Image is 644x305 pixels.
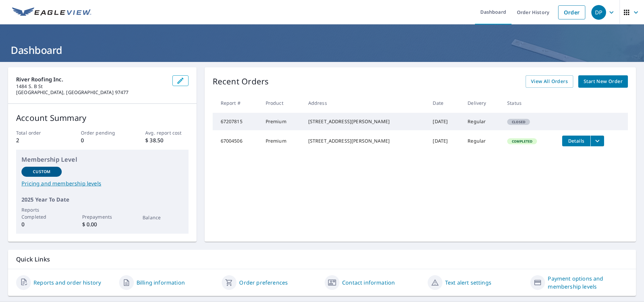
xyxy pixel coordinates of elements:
[16,255,628,263] p: Quick Links
[81,129,124,136] p: Order pending
[508,120,529,124] span: Closed
[260,130,303,152] td: Premium
[508,139,536,144] span: Completed
[21,220,62,228] p: 0
[566,138,586,144] span: Details
[342,279,395,287] a: Contact information
[34,279,101,287] a: Reports and order history
[462,130,502,152] td: Regular
[143,214,183,221] p: Balance
[427,93,462,113] th: Date
[16,129,59,136] p: Total order
[145,129,188,136] p: Avg. report cost
[82,220,122,228] p: $ 0.00
[591,5,606,20] div: DP
[445,279,491,287] a: Text alert settings
[137,279,185,287] a: Billing information
[531,77,568,86] span: View All Orders
[562,136,590,146] button: detailsBtn-67004506
[239,279,288,287] a: Order preferences
[590,136,604,146] button: filesDropdownBtn-67004506
[145,136,188,144] p: $ 38.50
[21,155,183,164] p: Membership Level
[21,206,62,220] p: Reports Completed
[427,113,462,130] td: [DATE]
[213,93,260,113] th: Report #
[260,93,303,113] th: Product
[21,179,183,187] a: Pricing and membership levels
[213,130,260,152] td: 67004506
[502,93,557,113] th: Status
[584,77,623,86] span: Start New Order
[8,43,636,57] h1: Dashboard
[558,5,585,19] a: Order
[462,113,502,130] td: Regular
[526,75,573,88] a: View All Orders
[303,93,428,113] th: Address
[16,112,189,124] p: Account Summary
[16,75,167,83] p: River Roofing Inc.
[16,136,59,144] p: 2
[16,83,167,89] p: 1484 S. B St
[33,169,50,175] p: Custom
[308,138,422,144] div: [STREET_ADDRESS][PERSON_NAME]
[548,275,628,291] a: Payment options and membership levels
[16,89,167,95] p: [GEOGRAPHIC_DATA], [GEOGRAPHIC_DATA] 97477
[82,213,122,220] p: Prepayments
[462,93,502,113] th: Delivery
[260,113,303,130] td: Premium
[308,118,422,125] div: [STREET_ADDRESS][PERSON_NAME]
[427,130,462,152] td: [DATE]
[213,75,269,88] p: Recent Orders
[213,113,260,130] td: 67207815
[12,7,91,17] img: EV Logo
[81,136,124,144] p: 0
[21,196,183,204] p: 2025 Year To Date
[578,75,628,88] a: Start New Order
